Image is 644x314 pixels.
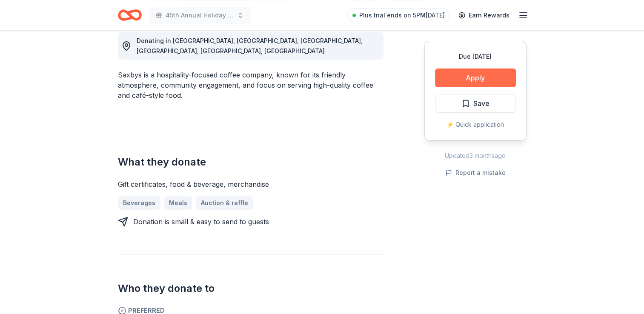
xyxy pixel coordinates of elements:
[435,69,516,87] button: Apply
[435,51,516,62] div: Due [DATE]
[347,9,450,22] a: Plus trial ends on 5PM[DATE]
[359,10,445,20] span: Plus trial ends on 5PM[DATE]
[164,196,192,210] a: Meals
[196,196,253,210] a: Auction & raffle
[424,151,527,161] div: Updated 3 months ago
[133,217,269,227] div: Donation is small & easy to send to guests
[118,70,384,100] div: Saxbys is a hospitality-focused coffee company, known for its friendly atmosphere, community enga...
[118,155,384,169] h2: What they donate
[137,37,363,54] span: Donating in [GEOGRAPHIC_DATA], [GEOGRAPHIC_DATA], [GEOGRAPHIC_DATA], [GEOGRAPHIC_DATA], [GEOGRAPH...
[435,94,516,113] button: Save
[166,10,234,20] span: 45th Annual Holiday Craft Show
[473,98,489,109] span: Save
[435,120,516,130] div: ⚡️ Quick application
[118,196,160,210] a: Beverages
[118,179,384,189] div: Gift certificates, food & beverage, merchandise
[445,168,506,178] button: Report a mistake
[118,5,142,25] a: Home
[453,8,515,23] a: Earn Rewards
[149,7,251,24] button: 45th Annual Holiday Craft Show
[118,282,384,295] h2: Who they donate to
